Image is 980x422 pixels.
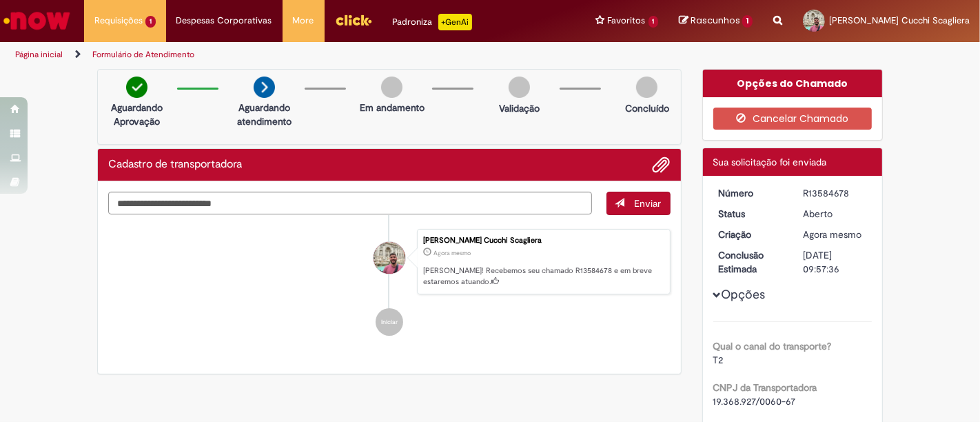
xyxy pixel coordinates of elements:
[653,156,671,174] button: Adicionar anexos
[108,159,242,171] h2: Cadastro de transportadora Histórico de tíquete
[803,228,861,241] time: 01/10/2025 09:57:31
[713,340,832,352] b: Qual o canal do transporte?
[803,186,867,200] div: R13584678
[713,156,827,168] span: Sua solicitação foi enviada
[335,10,372,30] img: click_logo_yellow_360x200.png
[176,14,272,28] span: Despesas Corporativas
[103,101,170,128] p: Aguardando Aprovação
[393,14,472,30] div: Padroniza
[423,265,663,287] p: [PERSON_NAME]! Recebemos seu chamado R13584678 e em breve estaremos atuando.
[374,242,405,274] div: Caio Lucchesi Cucchi Scagliera
[10,42,643,68] ul: Trilhas de página
[708,186,793,200] dt: Número
[803,228,861,241] span: Agora mesmo
[499,101,540,115] p: Validação
[145,16,156,28] span: 1
[691,14,740,27] span: Rascunhos
[509,77,530,98] img: img-circle-grey.png
[803,248,867,276] div: [DATE] 09:57:36
[433,249,471,257] span: Agora mesmo
[15,49,63,60] a: Página inicial
[381,77,402,98] img: img-circle-grey.png
[231,101,298,128] p: Aguardando atendimento
[703,70,883,97] div: Opções do Chamado
[829,14,970,26] span: [PERSON_NAME] Cucchi Scagliera
[803,207,867,221] div: Aberto
[708,228,793,241] dt: Criação
[635,197,662,210] span: Enviar
[708,248,793,276] dt: Conclusão Estimada
[606,192,671,215] button: Enviar
[94,14,143,28] span: Requisições
[713,108,872,130] button: Cancelar Chamado
[708,207,793,221] dt: Status
[423,237,663,245] div: [PERSON_NAME] Cucchi Scagliera
[649,16,659,28] span: 1
[108,215,671,350] ul: Histórico de tíquete
[126,77,147,98] img: check-circle-green.png
[293,14,314,28] span: More
[108,229,671,295] li: Caio Lucchesi Cucchi Scagliera
[360,101,425,114] p: Em andamento
[803,228,867,241] div: 01/10/2025 09:57:31
[108,192,592,214] textarea: Digite sua mensagem aqui...
[92,49,194,60] a: Formulário de Atendimento
[1,7,72,34] img: ServiceNow
[713,354,724,366] span: T2
[742,15,753,28] span: 1
[713,381,817,394] b: CNPJ da Transportadora
[713,395,796,408] span: 19.368.927/0060-67
[625,101,669,115] p: Concluído
[636,77,657,98] img: img-circle-grey.png
[438,14,472,30] p: +GenAi
[433,249,471,257] time: 01/10/2025 09:57:31
[254,77,275,98] img: arrow-next.png
[608,14,646,28] span: Favoritos
[679,14,753,28] a: Rascunhos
